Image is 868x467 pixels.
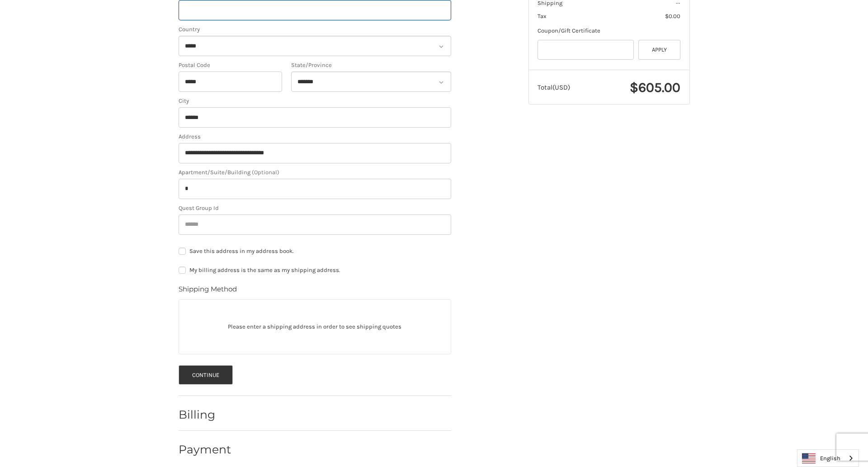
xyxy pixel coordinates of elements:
label: State/Province [291,61,451,70]
button: Apply [638,40,681,60]
h2: Billing [179,408,231,422]
small: (Optional) [252,169,279,176]
span: Tax [538,13,547,19]
label: Country [179,25,451,34]
div: Coupon/Gift Certificate [538,26,680,35]
p: Please enter a shipping address in order to see shipping quotes [179,318,451,335]
span: $0.00 [665,13,680,19]
label: City [179,96,451,105]
label: Quest Group Id [179,204,451,213]
input: Gift Certificate or Coupon Code [538,40,634,60]
label: My billing address is the same as my shipping address. [179,267,451,274]
label: Save this address in my address book. [179,248,451,255]
label: Address [179,132,451,141]
h2: Payment [179,443,231,457]
span: $605.00 [630,79,680,95]
label: Apartment/Suite/Building [179,168,451,177]
legend: Shipping Method [179,284,237,299]
label: Postal Code [179,61,283,70]
button: Continue [179,365,233,385]
span: Total (USD) [538,83,570,91]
